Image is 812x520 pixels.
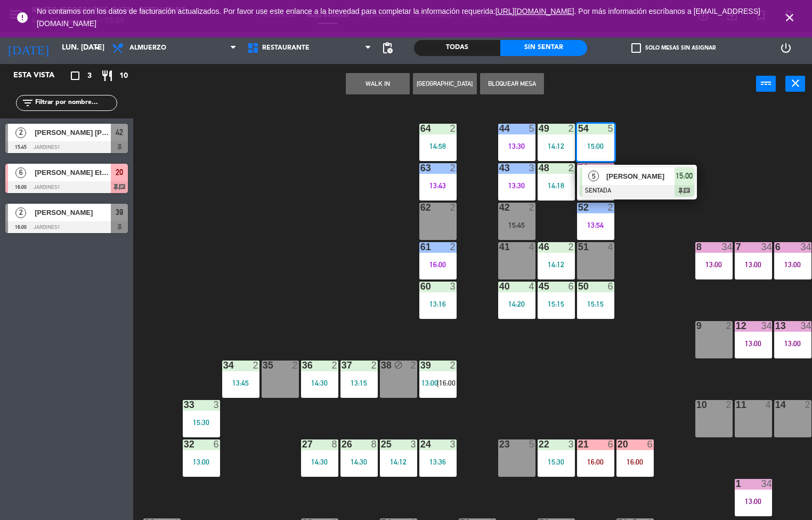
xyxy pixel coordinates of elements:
div: 39 [420,361,421,370]
span: No contamos con los datos de facturación actualizados. Por favor use este enlance a la brevedad p... [37,7,760,28]
span: [PERSON_NAME] [PERSON_NAME] [35,127,111,138]
div: 13:00 [183,458,220,466]
div: 13:30 [498,182,535,189]
div: 34 [800,242,811,252]
div: 13 [775,321,776,331]
div: 2 [450,361,456,370]
i: restaurant [101,69,113,82]
div: 6 [775,242,776,252]
div: 2 [292,361,298,370]
div: 34 [223,361,224,370]
div: 15:30 [183,419,220,426]
div: 2 [371,361,377,370]
div: 13:45 [222,379,259,387]
div: 2 [568,163,574,173]
div: 8 [331,439,338,449]
div: 50 [578,282,579,291]
div: 2 [450,203,456,212]
div: 3 [213,400,220,410]
span: [PERSON_NAME] [606,171,675,182]
i: close [783,11,796,24]
i: power_input [760,77,773,90]
label: Solo mesas sin asignar [631,43,716,53]
div: 20 [618,439,618,449]
div: 52 [578,203,579,212]
div: 2 [726,321,732,331]
div: 34 [800,321,811,331]
div: 13:00 [735,498,772,505]
span: 2 [15,207,26,218]
div: 34 [721,242,732,252]
div: 51 [578,242,579,252]
div: 2 [529,203,535,212]
div: 13:00 [695,261,733,268]
a: . Por más información escríbanos a [EMAIL_ADDRESS][DOMAIN_NAME] [37,7,760,28]
i: error [16,11,29,24]
div: 4 [765,400,772,410]
div: 13:15 [340,379,378,387]
div: 34 [761,479,772,489]
div: 2 [450,163,456,173]
button: WALK IN [346,73,410,94]
div: 6 [568,282,574,291]
div: 34 [761,321,772,331]
a: [URL][DOMAIN_NAME] [496,7,574,15]
span: 20 [116,166,123,179]
div: 14:12 [380,458,417,466]
div: 7 [736,242,736,252]
div: Todas [414,40,500,56]
div: 4 [529,282,535,291]
i: crop_square [69,69,82,82]
div: 13:43 [419,182,457,189]
span: 42 [116,126,123,139]
div: 2 [253,361,259,370]
div: 2 [607,203,614,212]
div: 5 [529,439,535,449]
div: 13:00 [735,261,772,268]
div: 2 [568,124,574,133]
div: 5 [529,124,535,133]
div: 63 [420,163,421,173]
div: 13:00 [735,340,772,347]
div: 11 [736,400,736,410]
button: power_input [756,76,776,92]
div: 14:18 [538,182,575,189]
div: 38 [381,361,381,370]
div: 61 [420,242,421,252]
div: 62 [420,203,421,212]
div: Esta vista [5,69,77,82]
div: 6 [607,282,614,291]
div: 2 [331,361,338,370]
span: 16:00 [439,379,456,387]
div: 5 [607,124,614,133]
span: 2 [15,127,26,138]
span: 3 [87,70,92,82]
input: Filtrar por nombre... [34,97,117,109]
div: 24 [420,439,421,449]
div: 2 [450,242,456,252]
div: 16:00 [419,261,457,268]
div: 4 [529,242,535,252]
div: 27 [302,439,303,449]
div: 64 [420,124,421,133]
div: 1 [736,479,736,489]
div: 16:00 [577,458,614,466]
div: 15:00 [577,142,614,150]
div: 14:20 [498,300,535,308]
div: 2 [410,361,417,370]
i: block [394,361,403,370]
div: 13:00 [774,340,811,347]
div: 4 [607,242,614,252]
div: 13:36 [419,458,457,466]
span: 6 [15,167,26,178]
